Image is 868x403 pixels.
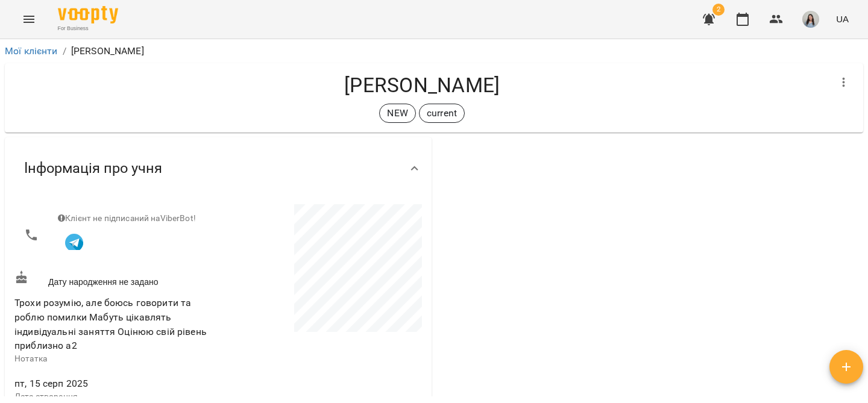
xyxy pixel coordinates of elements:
div: NEW [379,104,415,123]
img: Voopty Logo [58,6,118,23]
nav: breadcrumb [5,44,863,58]
span: 2 [712,4,725,16]
span: Трохи розумію, але боюсь говорити та роблю помилки Мабуть цікавлять індивідуальні заняття Оцінюю ... [14,297,207,351]
span: For Business [58,25,118,33]
div: current [419,104,465,123]
p: NEW [387,106,407,120]
div: Інформація про учня [5,137,432,199]
div: Дату народження не задано [12,268,218,290]
h4: [PERSON_NAME] [14,73,829,98]
img: 00729b20cbacae7f74f09ddf478bc520.jpg [802,11,819,28]
p: Дата створення [14,391,216,403]
span: пт, 15 серп 2025 [14,376,216,391]
a: Мої клієнти [5,45,58,57]
p: Нотатка [14,353,216,365]
button: Клієнт підписаний на VooptyBot [58,225,90,257]
span: UA [836,13,849,25]
span: Інформація про учня [24,159,162,178]
li: / [63,44,66,58]
span: Клієнт не підписаний на ViberBot! [58,213,196,223]
p: current [427,106,457,120]
button: UA [831,8,854,30]
img: Telegram [65,234,83,252]
p: [PERSON_NAME] [71,44,144,58]
button: Menu [14,5,43,34]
